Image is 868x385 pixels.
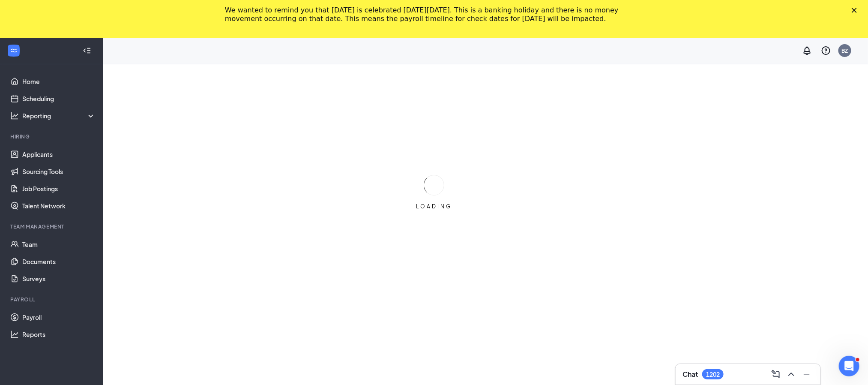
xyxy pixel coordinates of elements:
[83,46,91,55] svg: Collapse
[800,367,814,381] button: Minimize
[786,369,796,379] svg: ChevronUp
[22,270,96,287] a: Surveys
[769,367,783,381] button: ComposeMessage
[682,370,698,379] h3: Chat
[10,296,94,303] div: Payroll
[839,356,859,376] iframe: Intercom live chat
[706,371,720,378] div: 1202
[413,203,455,210] div: LOADING
[852,8,860,13] div: Close
[771,369,781,379] svg: ComposeMessage
[10,111,19,120] svg: Analysis
[22,326,96,343] a: Reports
[22,253,96,270] a: Documents
[22,163,96,180] a: Sourcing Tools
[22,90,96,107] a: Scheduling
[821,45,831,56] svg: QuestionInfo
[22,309,96,326] a: Payroll
[10,133,94,140] div: Hiring
[22,111,96,120] div: Reporting
[802,45,812,56] svg: Notifications
[22,73,96,90] a: Home
[802,369,812,379] svg: Minimize
[22,180,96,197] a: Job Postings
[9,46,18,55] svg: WorkstreamLogo
[842,47,848,54] div: BZ
[22,197,96,214] a: Talent Network
[784,367,798,381] button: ChevronUp
[22,146,96,163] a: Applicants
[225,6,629,23] div: We wanted to remind you that [DATE] is celebrated [DATE][DATE]. This is a banking holiday and the...
[10,223,94,230] div: Team Management
[22,236,96,253] a: Team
